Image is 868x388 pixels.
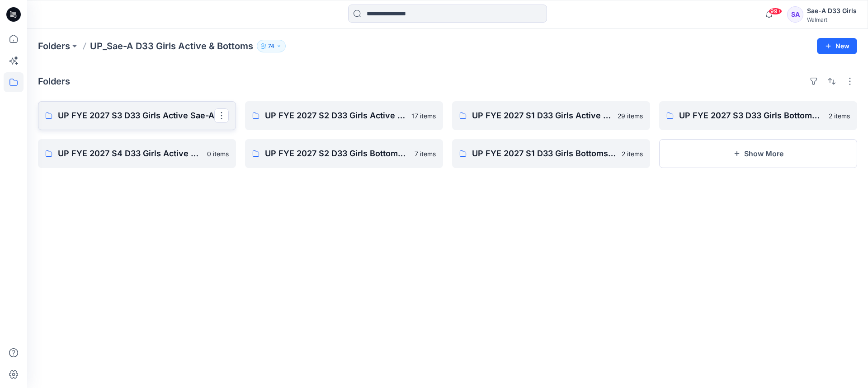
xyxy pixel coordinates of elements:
[257,40,286,52] button: 74
[769,8,782,15] span: 99+
[787,6,803,23] div: SA
[58,109,214,122] p: UP FYE 2027 S3 D33 Girls Active Sae-A
[265,147,409,160] p: UP FYE 2027 S2 D33 Girls Bottoms Sae-A
[659,139,857,168] button: Show More
[618,111,643,121] p: 29 items
[207,149,229,159] p: 0 items
[38,101,236,130] a: UP FYE 2027 S3 D33 Girls Active Sae-A
[245,139,443,168] a: UP FYE 2027 S2 D33 Girls Bottoms Sae-A7 items
[659,101,857,130] a: UP FYE 2027 S3 D33 Girls Bottoms Sae-A2 items
[472,147,616,160] p: UP FYE 2027 S1 D33 Girls Bottoms Sae-A
[58,147,202,160] p: UP FYE 2027 S4 D33 Girls Active Sae-A
[38,139,236,168] a: UP FYE 2027 S4 D33 Girls Active Sae-A0 items
[829,111,850,121] p: 2 items
[411,111,436,121] p: 17 items
[268,41,274,51] p: 74
[807,5,857,16] div: Sae-A D33 Girls
[415,149,436,159] p: 7 items
[679,109,823,122] p: UP FYE 2027 S3 D33 Girls Bottoms Sae-A
[38,40,70,52] a: Folders
[38,76,70,87] h4: Folders
[452,139,650,168] a: UP FYE 2027 S1 D33 Girls Bottoms Sae-A2 items
[90,40,253,52] p: UP_Sae-A D33 Girls Active & Bottoms
[817,38,857,54] button: New
[452,101,650,130] a: UP FYE 2027 S1 D33 Girls Active Sae-A29 items
[472,109,612,122] p: UP FYE 2027 S1 D33 Girls Active Sae-A
[265,109,406,122] p: UP FYE 2027 S2 D33 Girls Active Sae-A
[807,16,857,23] div: Walmart
[622,149,643,159] p: 2 items
[245,101,443,130] a: UP FYE 2027 S2 D33 Girls Active Sae-A17 items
